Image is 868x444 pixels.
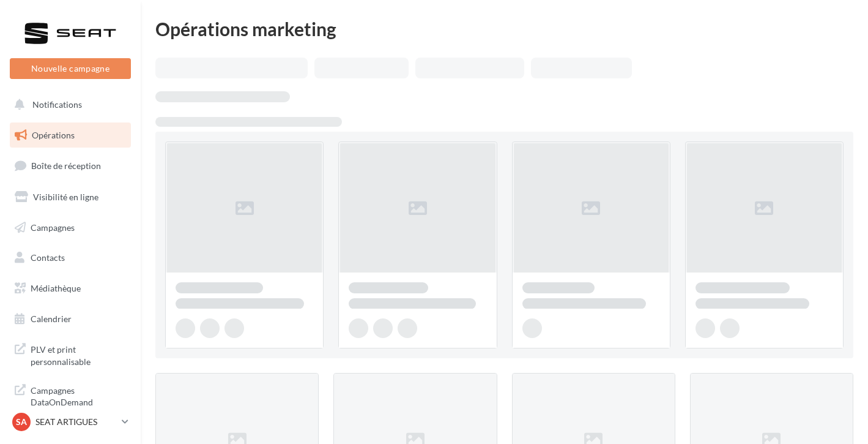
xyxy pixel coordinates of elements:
[7,276,133,301] a: Médiathèque
[31,222,75,232] span: Campagnes
[33,192,98,202] span: Visibilité en ligne
[35,416,117,428] p: SEAT ARTIGUES
[7,184,133,210] a: Visibilité en ligne
[7,377,133,413] a: Campagnes DataOnDemand
[32,130,75,140] span: Opérations
[7,152,133,179] a: Boîte de réception
[31,341,126,367] span: PLV et print personnalisable
[7,215,133,241] a: Campagnes
[10,410,131,434] a: SA SEAT ARTIGUES
[7,336,133,372] a: PLV et print personnalisable
[155,20,853,38] div: Opérations marketing
[16,416,27,428] span: SA
[32,99,82,110] span: Notifications
[31,382,126,408] span: Campagnes DataOnDemand
[31,283,81,293] span: Médiathèque
[31,314,72,324] span: Calendrier
[7,306,133,332] a: Calendrier
[10,58,131,79] button: Nouvelle campagne
[31,160,101,171] span: Boîte de réception
[7,122,133,148] a: Opérations
[31,252,65,263] span: Contacts
[7,245,133,271] a: Contacts
[7,92,128,118] button: Notifications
